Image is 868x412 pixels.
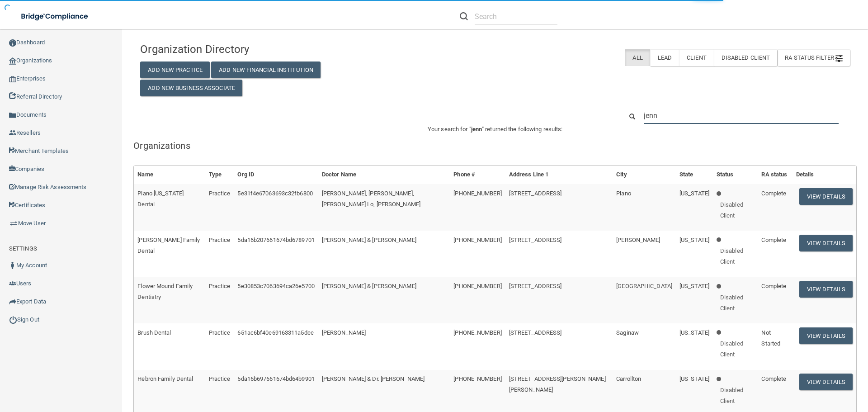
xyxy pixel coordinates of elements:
span: [PERSON_NAME] & Dr. [PERSON_NAME] [322,375,425,382]
span: RA Status Filter [785,54,843,61]
span: [US_STATE] [679,190,709,197]
span: Flower Mound Family Dentistry [137,283,193,300]
th: Name [134,166,205,184]
span: [PHONE_NUMBER] [453,237,501,243]
button: Add New Financial Institution [211,62,321,78]
img: ic-search.3b580494.png [460,12,468,20]
img: bridge_compliance_login_screen.278c3ca4.svg [14,7,97,26]
img: briefcase.64adab9b.png [9,219,18,228]
button: Add New Practice [140,62,210,78]
img: ic_reseller.de258add.png [9,129,16,137]
th: Address Line 1 [505,166,613,184]
span: Practice [209,283,231,289]
h5: Organizations [133,141,857,151]
input: Search [644,107,839,124]
button: Add New Business Associate [140,80,242,96]
img: organization-icon.f8decf85.png [9,57,16,65]
img: icon-users.e205127d.png [9,280,16,287]
span: Practice [209,237,231,243]
p: Your search for " " returned the following results: [133,124,857,135]
span: Plano [US_STATE] Dental [137,190,184,208]
span: [PERSON_NAME] Family Dental [137,237,200,254]
span: Not Started [761,329,780,347]
p: Disabled Client [720,199,754,221]
img: ic_power_dark.7ecde6b1.png [9,316,17,324]
img: icon-filter@2x.21656d0b.png [835,55,843,62]
span: [PERSON_NAME] [616,237,660,243]
span: [PERSON_NAME], [PERSON_NAME], [PERSON_NAME] Lo, [PERSON_NAME] [322,190,420,208]
th: Details [793,166,856,184]
span: [US_STATE] [679,283,709,289]
span: [STREET_ADDRESS] [509,283,562,289]
th: Doctor Name [318,166,450,184]
button: View Details [799,235,853,251]
span: [PHONE_NUMBER] [453,283,501,289]
p: Disabled Client [720,246,754,267]
span: [PHONE_NUMBER] [453,190,501,197]
span: [GEOGRAPHIC_DATA] [616,283,672,289]
span: Complete [761,237,786,243]
span: [PERSON_NAME] & [PERSON_NAME] [322,237,416,243]
span: jenn [471,126,482,133]
span: [STREET_ADDRESS] [509,329,562,336]
button: View Details [799,281,853,298]
span: Plano [616,190,631,197]
span: Complete [761,283,786,289]
span: 5da16b207661674bd6789701 [237,237,314,243]
label: All [625,49,650,66]
iframe: Drift Widget Chat Controller [712,348,857,384]
span: [US_STATE] [679,237,709,243]
th: Type [205,166,234,184]
img: enterprise.0d942306.png [9,76,16,82]
label: Disabled Client [714,49,778,66]
span: Practice [209,375,231,382]
span: [STREET_ADDRESS] [509,190,562,197]
img: ic_user_dark.df1a06c3.png [9,262,16,269]
span: [PHONE_NUMBER] [453,375,501,382]
span: [STREET_ADDRESS][PERSON_NAME][PERSON_NAME] [509,375,606,393]
th: Org ID [234,166,318,184]
th: Status [713,166,758,184]
label: Client [679,49,714,66]
span: 5da16b697661674bd64b9901 [237,375,314,382]
img: icon-export.b9366987.png [9,298,16,305]
img: icon-documents.8dae5593.png [9,112,16,119]
span: Carrollton [616,375,641,382]
th: City [613,166,676,184]
span: Brush Dental [137,329,171,336]
span: Practice [209,329,231,336]
span: Practice [209,190,231,197]
span: Complete [761,190,786,197]
th: Phone # [450,166,505,184]
p: Disabled Client [720,338,754,360]
p: Disabled Client [720,385,754,407]
input: Search [475,8,557,25]
label: Lead [650,49,679,66]
th: RA status [758,166,792,184]
button: View Details [799,327,853,344]
span: [STREET_ADDRESS] [509,237,562,243]
button: View Details [799,188,853,205]
img: ic_dashboard_dark.d01f4a41.png [9,39,16,47]
th: State [676,166,713,184]
span: 5e30853c7063694ca26e5700 [237,283,314,289]
label: SETTINGS [9,243,37,254]
span: Hebron Family Dental [137,375,193,382]
h4: Organization Directory [140,43,368,55]
span: 651ac6bf40e69163311a5dee [237,329,313,336]
span: [PERSON_NAME] [322,329,366,336]
span: Saginaw [616,329,639,336]
span: 5e31f4e67063693c32fb6800 [237,190,312,197]
span: [PERSON_NAME] & [PERSON_NAME] [322,283,416,289]
p: Disabled Client [720,292,754,314]
span: [US_STATE] [679,375,709,382]
span: [PHONE_NUMBER] [453,329,501,336]
span: [US_STATE] [679,329,709,336]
